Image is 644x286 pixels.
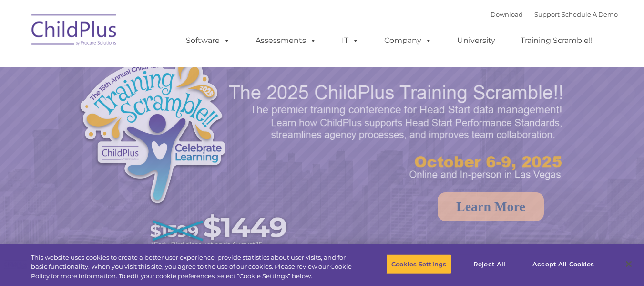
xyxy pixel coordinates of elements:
div: This website uses cookies to create a better user experience, provide statistics about user visit... [31,253,354,281]
a: Support [534,11,560,18]
font: | [491,11,618,18]
button: Close [618,254,639,275]
a: Training Scramble!! [511,31,602,50]
a: Company [375,31,441,50]
button: Accept All Cookies [527,254,599,274]
a: Download [491,11,523,18]
img: ChildPlus by Procare Solutions [27,8,122,55]
a: Learn More [438,192,544,221]
button: Cookies Settings [386,254,451,274]
a: Software [176,31,240,50]
a: University [448,31,505,50]
a: Assessments [246,31,326,50]
a: IT [332,31,368,50]
button: Reject All [460,254,519,274]
a: Schedule A Demo [562,11,618,18]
